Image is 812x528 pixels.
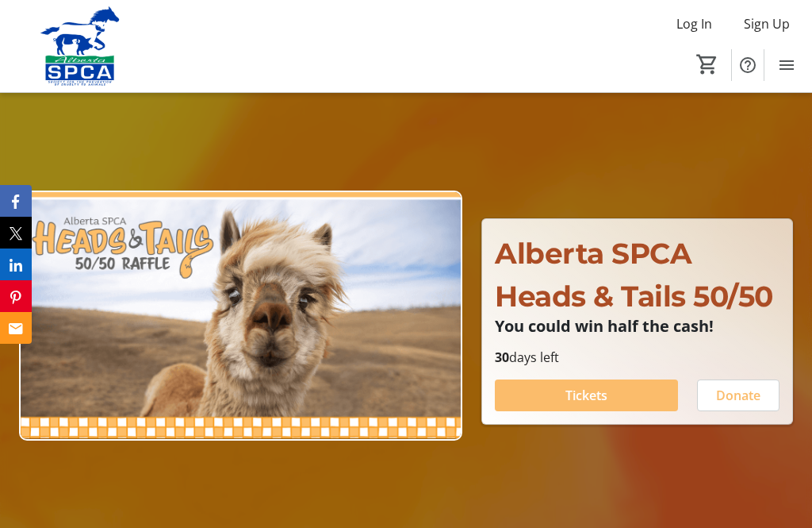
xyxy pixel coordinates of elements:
[676,14,712,33] span: Log In
[771,49,802,81] button: Menu
[19,191,462,441] img: Campaign CTA Media Photo
[495,380,678,411] button: Tickets
[10,6,151,86] img: Alberta SPCA's Logo
[495,349,509,366] span: 30
[716,386,760,405] span: Donate
[565,386,607,405] span: Tickets
[495,236,691,271] span: Alberta SPCA
[495,318,779,335] p: You could win half the cash!
[495,348,779,367] p: days left
[732,49,764,81] button: Help
[744,14,790,33] span: Sign Up
[693,50,722,79] button: Cart
[697,380,779,411] button: Donate
[731,11,802,37] button: Sign Up
[664,11,725,37] button: Log In
[495,279,773,314] span: Heads & Tails 50/50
